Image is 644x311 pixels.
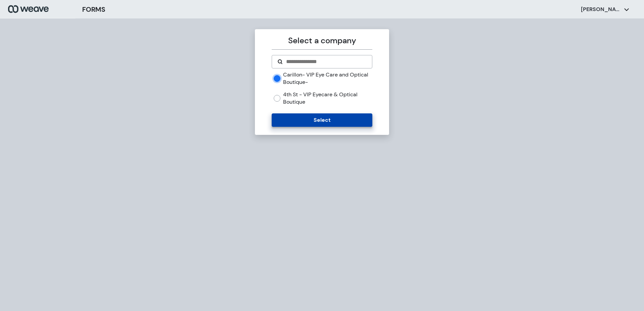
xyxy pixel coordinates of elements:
input: Search [285,58,366,66]
label: Carillon- VIP Eye Care and Optical Boutique- [283,71,372,86]
button: Select [272,113,372,127]
h3: FORMS [82,4,105,14]
p: Select a company [272,35,372,47]
p: [PERSON_NAME] [581,6,621,13]
label: 4th St - VIP Eyecare & Optical Boutique [283,91,372,105]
